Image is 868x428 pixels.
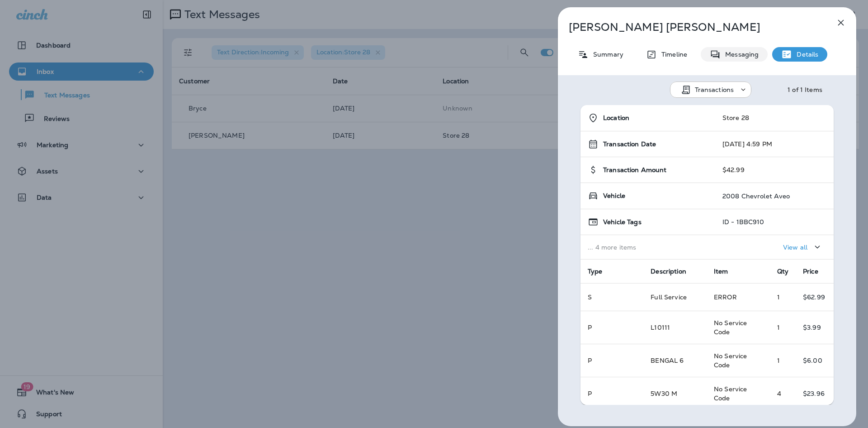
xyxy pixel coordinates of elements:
[651,356,684,365] span: BENGAL 6
[777,356,780,365] span: 1
[777,323,780,332] span: 1
[651,293,687,301] span: Full Service
[715,105,834,131] td: Store 28
[569,21,816,34] p: [PERSON_NAME] [PERSON_NAME]
[695,86,734,93] p: Transactions
[714,319,747,336] span: No Service Code
[714,352,747,369] span: No Service Code
[803,267,818,275] span: Price
[714,385,747,402] span: No Service Code
[603,192,625,200] span: Vehicle
[603,166,667,174] span: Transaction Amount
[657,51,687,58] p: Timeline
[792,51,818,58] p: Details
[803,357,826,364] p: $6.00
[788,86,822,93] div: 1 of 1 Items
[803,390,826,397] p: $23.96
[651,390,677,398] span: 5W30 M
[588,293,592,301] span: S
[588,390,592,398] span: P
[603,140,656,148] span: Transaction Date
[777,390,781,398] span: 4
[588,267,603,275] span: Type
[777,267,788,275] span: Qty
[651,323,670,332] span: L10111
[714,267,728,275] span: Item
[777,293,780,301] span: 1
[589,51,623,58] p: Summary
[651,267,686,275] span: Description
[714,293,737,301] span: ERROR
[715,157,834,183] td: $42.99
[803,324,826,331] p: $3.99
[588,244,708,251] p: ... 4 more items
[588,323,592,332] span: P
[603,218,642,226] span: Vehicle Tags
[783,244,807,251] p: View all
[722,192,790,200] p: 2008 Chevrolet Aveo
[715,131,834,157] td: [DATE] 4:59 PM
[779,239,826,255] button: View all
[588,356,592,365] span: P
[721,51,759,58] p: Messaging
[722,218,764,226] p: ID - 1BBC910
[603,114,629,122] span: Location
[803,293,826,301] p: $62.99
